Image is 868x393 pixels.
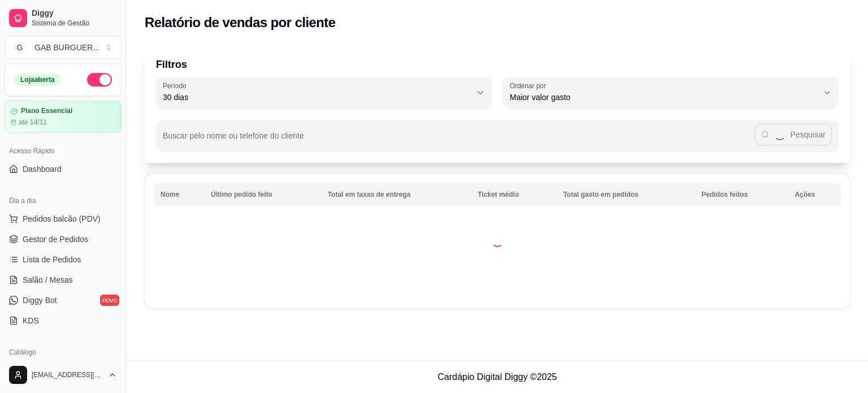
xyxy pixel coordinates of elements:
[5,5,121,32] a: DiggySistema de Gestão
[14,42,25,53] span: G
[23,295,57,306] span: Diggy Bot
[5,210,121,228] button: Pedidos balcão (PDV)
[32,370,103,379] span: [EMAIL_ADDRESS][DOMAIN_NAME]
[23,234,88,245] span: Gestor de Pedidos
[156,77,492,109] button: Período30 dias
[5,251,121,269] a: Lista de Pedidos
[32,19,117,28] span: Sistema de Gestão
[23,315,39,326] span: KDS
[32,8,117,19] span: Diggy
[21,107,72,115] article: Plano Essencial
[23,163,62,175] span: Dashboard
[5,312,121,330] a: KDS
[145,14,336,32] h2: Relatório de vendas por cliente
[5,142,121,160] div: Acesso Rápido
[163,81,190,90] label: Período
[510,81,550,90] label: Ordenar por
[5,291,121,309] a: Diggy Botnovo
[163,92,471,103] span: 30 dias
[23,274,73,286] span: Salão / Mesas
[510,92,818,103] span: Maior valor gasto
[127,361,868,393] footer: Cardápio Digital Diggy © 2025
[5,36,121,59] button: Select a team
[163,135,754,146] input: Buscar pelo nome ou telefone do cliente
[87,73,112,87] button: Alterar Status
[5,160,121,178] a: Dashboard
[5,271,121,289] a: Salão / Mesas
[5,343,121,361] div: Catálogo
[5,230,121,248] a: Gestor de Pedidos
[23,213,101,224] span: Pedidos balcão (PDV)
[503,77,839,109] button: Ordenar porMaior valor gasto
[492,236,503,247] div: Loading
[5,192,121,210] div: Dia a dia
[5,101,121,133] a: Plano Essencialaté 14/11
[34,42,99,53] div: GAB BURGUER ...
[19,118,47,127] article: até 14/11
[156,57,839,72] p: Filtros
[5,361,121,388] button: [EMAIL_ADDRESS][DOMAIN_NAME]
[14,74,61,86] div: Loja aberta
[23,254,81,265] span: Lista de Pedidos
